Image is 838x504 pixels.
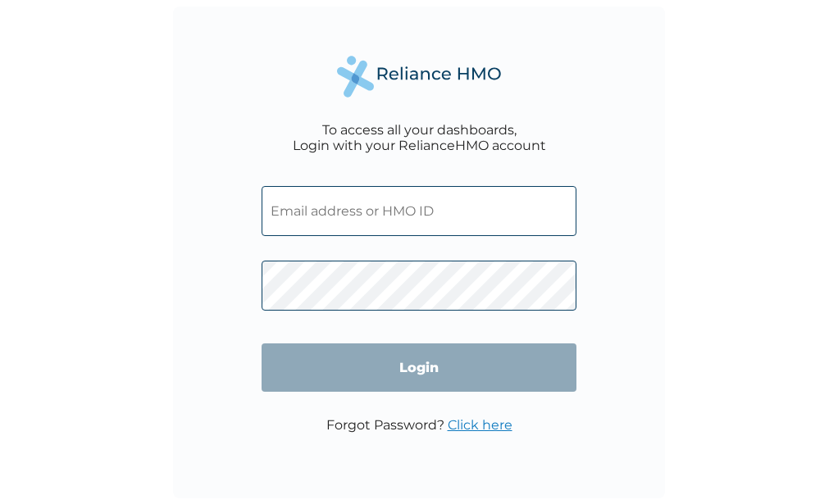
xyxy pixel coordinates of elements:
[293,122,546,153] div: To access all your dashboards, Login with your RelianceHMO account
[448,417,512,433] a: Click here
[326,417,512,433] p: Forgot Password?
[337,56,501,98] img: Reliance Health's Logo
[262,343,576,392] input: Login
[262,186,576,236] input: Email address or HMO ID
